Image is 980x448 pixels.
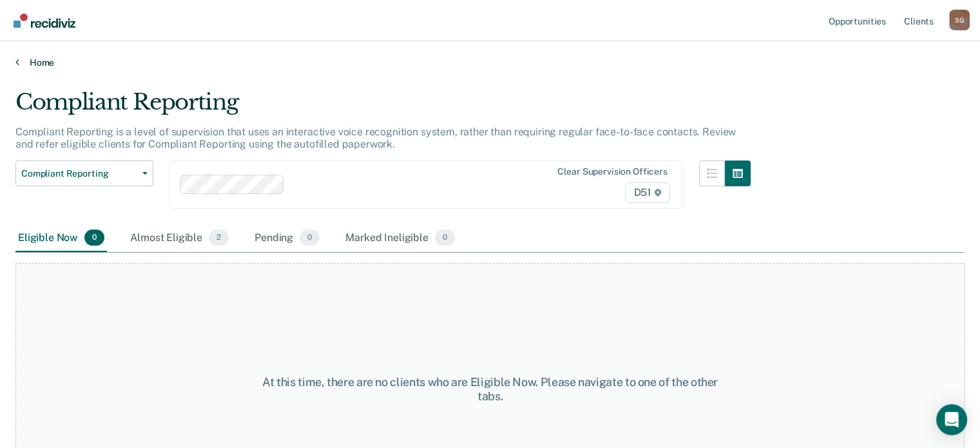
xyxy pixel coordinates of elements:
[21,168,137,179] span: Compliant Reporting
[557,166,667,177] div: Clear supervision officers
[252,224,322,253] div: Pending0
[435,229,455,246] span: 0
[936,404,967,435] div: Open Intercom Messenger
[15,161,153,186] button: Compliant Reporting
[625,182,669,203] span: D51
[949,10,970,30] button: Profile dropdown button
[949,10,970,30] div: S G
[209,229,229,246] span: 2
[300,229,320,246] span: 0
[15,224,107,253] div: Eligible Now0
[15,57,965,68] a: Home
[343,224,457,253] div: Marked Ineligible0
[15,89,751,126] div: Compliant Reporting
[253,375,727,403] div: At this time, there are no clients who are Eligible Now. Please navigate to one of the other tabs.
[84,229,104,246] span: 0
[15,126,736,150] p: Compliant Reporting is a level of supervision that uses an interactive voice recognition system, ...
[128,224,231,253] div: Almost Eligible2
[14,14,75,28] img: Recidiviz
